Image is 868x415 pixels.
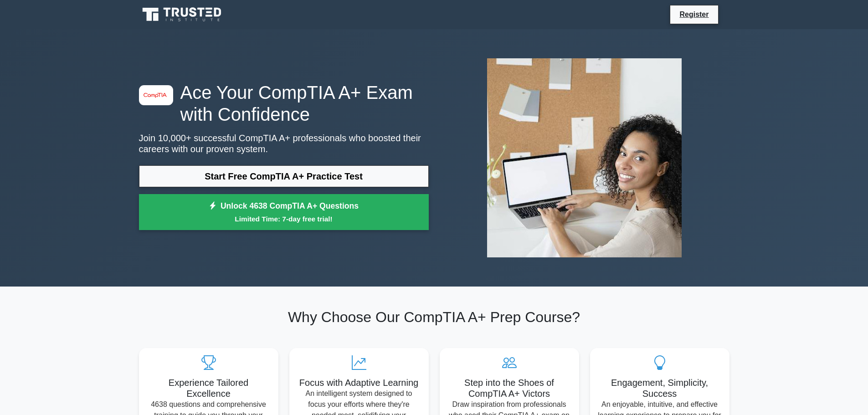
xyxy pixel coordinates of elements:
[447,377,572,399] h5: Step into the Shoes of CompTIA A+ Victors
[597,377,722,399] h5: Engagement, Simplicity, Success
[150,214,417,224] small: Limited Time: 7-day free trial!
[139,194,429,231] a: Unlock 4638 CompTIA A+ QuestionsLimited Time: 7-day free trial!
[297,377,421,388] h5: Focus with Adaptive Learning
[139,133,429,154] p: Join 10,000+ successful CompTIA A+ professionals who boosted their careers with our proven system.
[146,377,271,399] h5: Experience Tailored Excellence
[674,9,714,20] a: Register
[139,165,429,187] a: Start Free CompTIA A+ Practice Test
[139,82,429,125] h1: Ace Your CompTIA A+ Exam with Confidence
[139,308,729,326] h2: Why Choose Our CompTIA A+ Prep Course?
